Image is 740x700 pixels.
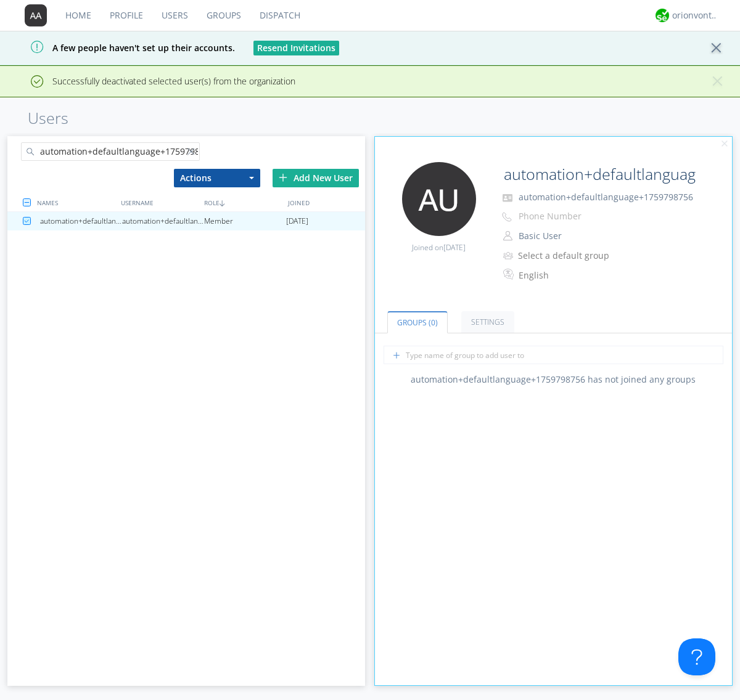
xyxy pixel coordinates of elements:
[253,41,339,55] button: Resend Invitations
[118,193,201,211] div: USERNAME
[402,162,476,236] img: 373638.png
[720,140,729,149] img: cancel.svg
[9,75,295,87] span: Successfully deactivated selected user(s) from the organization
[443,242,466,253] span: [DATE]
[503,247,515,264] img: icon-alert-users-thin-outline.svg
[273,169,359,187] div: Add New User
[519,191,693,203] span: automation+defaultlanguage+1759798756
[201,193,284,211] div: ROLE
[514,227,638,245] button: Basic User
[9,42,235,54] span: A few people haven't set up their accounts.
[375,373,733,386] div: automation+defaultlanguage+1759798756 has not joined any groups
[40,212,122,230] div: automation+defaultlanguage+1759798756
[204,212,286,230] div: Member
[502,212,512,222] img: phone-outline.svg
[519,269,622,282] div: English
[412,242,466,253] span: Joined on
[122,212,204,230] div: automation+defaultlanguage+1759798756
[21,142,200,161] input: Search users
[286,212,308,230] span: [DATE]
[503,231,512,241] img: person-outline.svg
[518,250,621,262] div: Select a default group
[25,4,47,26] img: 373638.png
[34,193,117,211] div: NAMES
[7,212,365,230] a: automation+defaultlanguage+1759798756automation+defaultlanguage+1759798756Member[DATE]
[174,169,260,187] button: Actions
[678,638,715,675] iframe: Toggle Customer Support
[285,193,368,211] div: JOINED
[279,173,287,182] img: plus.svg
[461,311,514,333] a: Settings
[384,346,723,364] input: Type name of group to add user to
[387,311,448,333] a: Groups (0)
[672,9,718,22] div: orionvontas+atlas+automation+org2
[503,267,516,282] img: In groups with Translation enabled, this user's messages will be automatically translated to and ...
[656,9,669,22] img: 29d36aed6fa347d5a1537e7736e6aa13
[499,162,698,187] input: Name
